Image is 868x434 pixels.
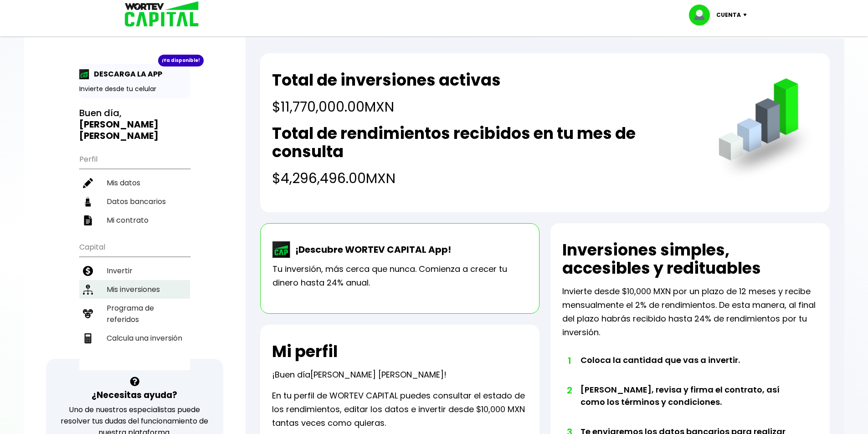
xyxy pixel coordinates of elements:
h3: ¿Necesitas ayuda? [92,388,177,402]
p: En tu perfil de WORTEV CAPITAL puedes consultar el estado de los rendimientos, editar los datos e... [272,389,528,430]
img: profile-image [689,5,716,26]
li: Coloca la cantidad que vas a invertir. [580,354,792,383]
h2: Inversiones simples, accesibles y redituables [562,241,818,277]
img: grafica.516fef24.png [714,78,818,182]
a: Calcula una inversión [79,329,190,347]
p: ¡Buen día ! [272,368,447,382]
span: 1 [567,354,571,368]
p: Invierte desde $10,000 MXN por un plazo de 12 meses y recibe mensualmente el 2% de rendimientos. ... [562,285,818,339]
h4: $4,296,496.00 MXN [272,168,700,189]
img: app-icon [79,69,89,79]
img: editar-icon.952d3147.svg [83,178,93,188]
p: ¡Descubre WORTEV CAPITAL App! [291,243,451,256]
img: datos-icon.10cf9172.svg [83,197,93,207]
img: inversiones-icon.6695dc30.svg [83,285,93,295]
a: Mi contrato [79,211,190,230]
li: [PERSON_NAME], revisa y firma el contrato, así como los términos y condiciones. [580,383,792,425]
img: invertir-icon.b3b967d7.svg [83,266,93,276]
img: contrato-icon.f2db500c.svg [83,215,93,225]
ul: Capital [79,237,190,370]
img: wortev-capital-app-icon [272,241,291,258]
p: Cuenta [716,8,741,22]
a: Invertir [79,261,190,280]
a: Mis datos [79,174,190,192]
b: [PERSON_NAME] [PERSON_NAME] [79,118,159,142]
p: Invierte desde tu celular [79,84,190,94]
ul: Perfil [79,149,190,230]
h2: Mi perfil [272,342,338,361]
a: Mis inversiones [79,280,190,299]
img: recomiendanos-icon.9b8e9327.svg [83,309,93,319]
h2: Total de inversiones activas [272,71,501,89]
a: Datos bancarios [79,192,190,211]
h4: $11,770,000.00 MXN [272,97,501,117]
img: calculadora-icon.17d418c4.svg [83,333,93,343]
div: ¡Ya disponible! [158,55,204,66]
p: Tu inversión, más cerca que nunca. Comienza a crecer tu dinero hasta 24% anual. [272,262,527,290]
h2: Total de rendimientos recibidos en tu mes de consulta [272,124,700,161]
h3: Buen día, [79,107,190,142]
span: [PERSON_NAME] [PERSON_NAME] [310,369,444,380]
p: DESCARGA LA APP [89,68,162,80]
img: icon-down [741,14,753,16]
span: 2 [567,383,571,397]
a: Programa de referidos [79,299,190,329]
